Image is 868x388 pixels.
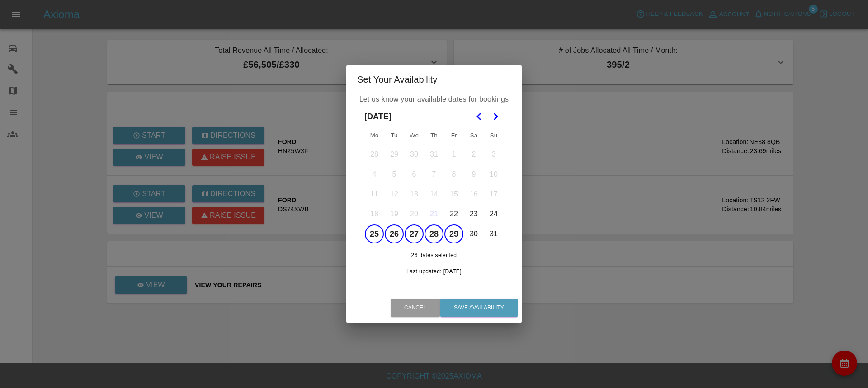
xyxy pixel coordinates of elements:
[406,268,462,275] span: Last updated: [DATE]
[487,108,504,125] button: Go to the Next Month
[365,224,384,243] button: Monday, August 25th, 2025, selected
[444,224,463,243] button: Friday, August 29th, 2025, selected
[464,185,483,204] button: Saturday, August 16th, 2025
[425,145,443,164] button: Thursday, July 31st, 2025
[425,185,443,204] button: Thursday, August 14th, 2025
[425,224,443,243] button: Thursday, August 28th, 2025, selected
[385,224,404,243] button: Tuesday, August 26th, 2025, selected
[405,145,424,164] button: Wednesday, July 30th, 2025
[385,205,404,224] button: Tuesday, August 19th, 2025
[364,126,504,244] table: August 2025
[405,185,424,204] button: Wednesday, August 13th, 2025
[484,185,503,204] button: Sunday, August 17th, 2025
[444,126,464,145] th: Friday
[471,108,487,125] button: Go to the Previous Month
[484,205,503,224] button: Sunday, August 24th, 2025
[484,165,503,184] button: Sunday, August 10th, 2025
[365,165,384,184] button: Monday, August 4th, 2025
[357,94,511,105] p: Let us know your available dates for bookings
[364,107,392,126] span: [DATE]
[464,224,483,243] button: Saturday, August 30th, 2025
[346,65,522,94] h2: Set Your Availability
[405,165,424,184] button: Wednesday, August 6th, 2025
[384,126,404,145] th: Tuesday
[444,205,463,224] button: Friday, August 22nd, 2025
[464,205,483,224] button: Saturday, August 23rd, 2025
[404,126,424,145] th: Wednesday
[365,185,384,204] button: Monday, August 11th, 2025
[484,126,504,145] th: Sunday
[405,224,424,243] button: Wednesday, August 27th, 2025, selected
[424,126,444,145] th: Thursday
[391,299,440,317] button: Cancel
[425,165,443,184] button: Thursday, August 7th, 2025
[444,145,463,164] button: Friday, August 1st, 2025
[385,165,404,184] button: Tuesday, August 5th, 2025
[365,145,384,164] button: Monday, July 28th, 2025
[405,205,424,224] button: Wednesday, August 20th, 2025
[444,185,463,204] button: Friday, August 15th, 2025
[464,145,483,164] button: Saturday, August 2nd, 2025
[365,205,384,224] button: Monday, August 18th, 2025
[444,165,463,184] button: Friday, August 8th, 2025
[385,185,404,204] button: Tuesday, August 12th, 2025
[425,205,443,224] button: Today, Thursday, August 21st, 2025
[385,145,404,164] button: Tuesday, July 29th, 2025
[484,224,503,243] button: Sunday, August 31st, 2025
[364,126,384,145] th: Monday
[440,299,518,317] button: Save Availability
[364,251,504,260] span: 26 dates selected
[464,126,484,145] th: Saturday
[464,165,483,184] button: Saturday, August 9th, 2025
[484,145,503,164] button: Sunday, August 3rd, 2025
